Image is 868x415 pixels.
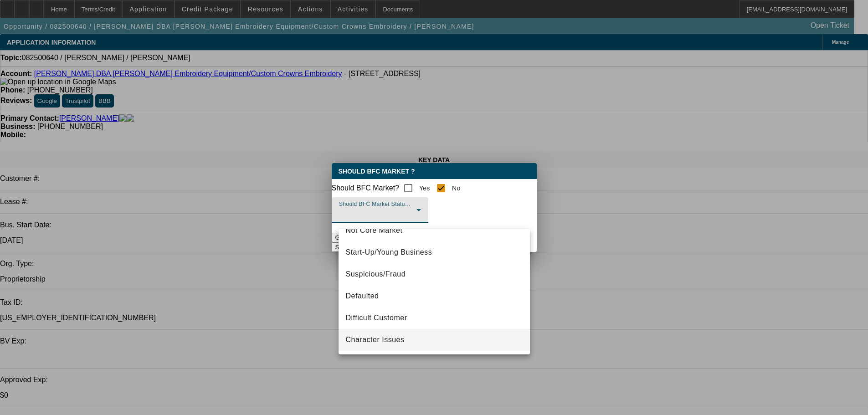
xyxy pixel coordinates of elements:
[346,334,405,345] span: Character Issues
[346,269,406,280] span: Suspicious/Fraud
[346,225,403,236] span: Not Core Market
[346,313,407,323] span: Difficult Customer
[346,291,379,302] span: Defaulted
[346,247,432,258] span: Start-Up/Young Business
